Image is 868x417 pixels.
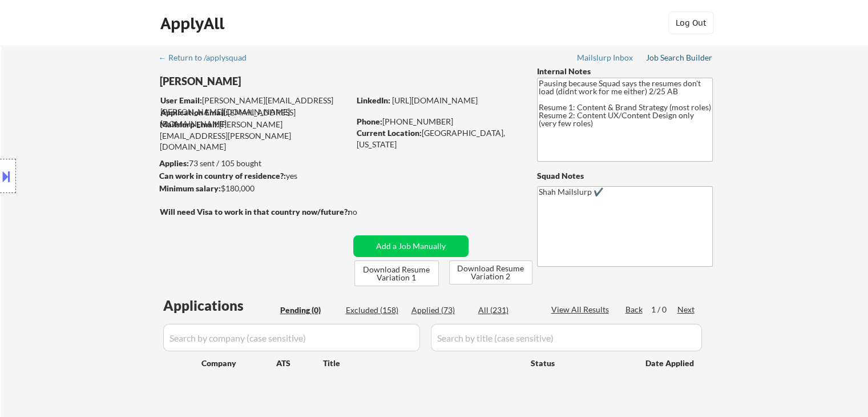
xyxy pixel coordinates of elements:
div: [PERSON_NAME][EMAIL_ADDRESS][PERSON_NAME][DOMAIN_NAME] [160,95,349,117]
strong: Current Location: [357,128,422,138]
div: Back [625,304,644,315]
div: Next [677,304,696,315]
div: ATS [276,358,323,369]
a: Mailslurp Inbox [577,53,634,65]
div: ← Return to /applysquad [159,54,257,62]
div: [PERSON_NAME] [160,74,394,89]
div: View All Results [551,304,612,315]
div: Date Applied [645,358,696,369]
div: Company [201,358,276,369]
button: Add a Job Manually [353,235,469,257]
div: 1 / 0 [651,304,677,315]
div: Excluded (158) [346,304,403,316]
div: Internal Notes [537,66,713,77]
div: [EMAIL_ADDRESS][DOMAIN_NAME] [160,107,349,129]
a: [URL][DOMAIN_NAME] [392,95,478,105]
div: Pending (0) [280,304,337,316]
div: [GEOGRAPHIC_DATA], [US_STATE] [357,127,518,150]
div: no [348,206,381,218]
div: Squad Notes [537,170,713,182]
div: 73 sent / 105 bought [159,158,349,169]
div: Mailslurp Inbox [577,54,634,62]
strong: LinkedIn: [357,95,390,105]
input: Search by company (case sensitive) [163,324,420,351]
div: [PERSON_NAME][EMAIL_ADDRESS][PERSON_NAME][DOMAIN_NAME] [160,119,349,153]
button: Log Out [668,11,714,34]
div: ApplyAll [160,14,228,33]
div: [PHONE_NUMBER] [357,116,518,127]
button: Download Resume Variation 1 [354,260,439,286]
strong: Phone: [357,117,382,126]
div: yes [159,170,346,182]
strong: Will need Visa to work in that country now/future?: [160,207,350,216]
div: Job Search Builder [646,54,713,62]
div: All (231) [478,304,535,316]
div: $180,000 [159,183,349,194]
div: Applications [163,299,276,312]
div: Applied (73) [411,304,469,316]
a: ← Return to /applysquad [159,53,257,65]
div: Status [531,352,629,373]
div: Title [323,358,520,369]
strong: Can work in country of residence?: [159,171,286,181]
input: Search by title (case sensitive) [431,324,702,351]
a: Job Search Builder [646,53,713,65]
button: Download Resume Variation 2 [449,260,532,284]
